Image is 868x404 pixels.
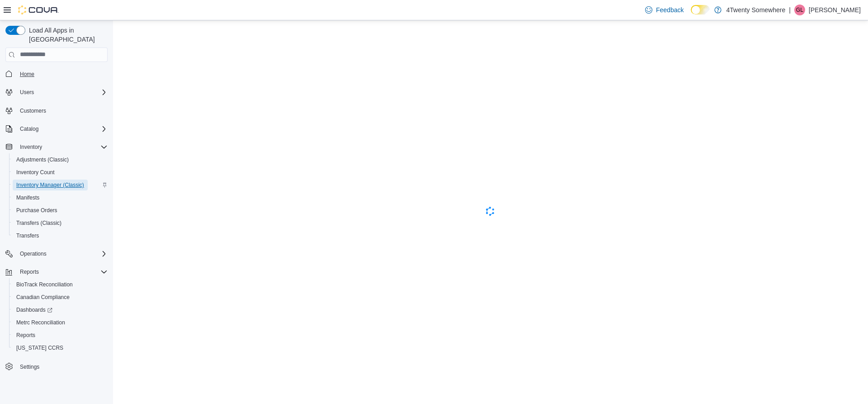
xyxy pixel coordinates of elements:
a: Inventory Manager (Classic) [13,180,88,190]
button: Customers [2,104,111,117]
span: Catalog [20,125,38,133]
span: Adjustments (Classic) [16,156,69,163]
div: Glenn Liebau [794,5,805,15]
span: Inventory Count [13,167,108,178]
span: Canadian Compliance [13,292,108,303]
span: Inventory [16,142,108,152]
button: Manifests [9,191,111,204]
p: | [789,5,791,15]
span: Inventory Count [16,169,55,176]
button: Home [2,67,111,81]
button: Settings [2,360,111,373]
span: Dashboards [16,306,52,314]
button: Reports [2,266,111,278]
a: Metrc Reconciliation [13,317,69,328]
span: Manifests [16,194,39,201]
a: Feedback [642,1,687,19]
span: Reports [20,268,39,276]
span: Reports [16,266,108,277]
span: Inventory Manager (Classic) [16,181,84,189]
span: Home [16,68,108,80]
span: Customers [16,105,108,116]
a: Transfers (Classic) [13,218,65,228]
span: Adjustments (Classic) [13,154,108,165]
button: Catalog [16,124,42,134]
span: BioTrack Reconciliation [16,281,73,288]
span: Purchase Orders [16,207,57,214]
span: Reports [13,330,108,341]
button: Reports [16,266,42,277]
span: Canadian Compliance [16,294,70,301]
button: Adjustments (Classic) [9,153,111,166]
span: Transfers [16,232,39,239]
button: Inventory [2,141,111,153]
span: Metrc Reconciliation [16,319,65,326]
p: 4Twenty Somewhere [726,5,785,15]
button: Operations [2,247,111,260]
span: Transfers [13,230,108,241]
a: Adjustments (Classic) [13,154,72,165]
span: Settings [20,363,39,371]
button: Inventory [16,142,46,152]
span: Operations [16,248,108,259]
a: Home [16,69,38,80]
button: Transfers (Classic) [9,217,111,229]
span: Inventory Manager (Classic) [13,180,108,190]
span: Catalog [16,124,108,134]
span: Home [20,71,34,78]
span: Settings [16,361,108,372]
a: Canadian Compliance [13,292,73,303]
span: Metrc Reconciliation [13,317,108,328]
button: [US_STATE] CCRS [9,342,111,354]
span: Customers [20,107,46,114]
span: Transfers (Classic) [13,218,108,228]
a: Customers [16,105,50,116]
a: Transfers [13,230,42,241]
span: BioTrack Reconciliation [13,279,108,290]
a: BioTrack Reconciliation [13,279,76,290]
nav: Complex example [5,64,108,397]
a: Purchase Orders [13,205,61,216]
a: Manifests [13,192,43,203]
p: [PERSON_NAME] [809,5,861,15]
span: [US_STATE] CCRS [16,344,63,352]
a: Settings [16,361,43,372]
button: Purchase Orders [9,204,111,217]
button: Inventory Manager (Classic) [9,179,111,191]
input: Dark Mode [691,5,710,14]
span: Manifests [13,192,108,203]
button: Inventory Count [9,166,111,179]
span: Dashboards [13,304,108,315]
span: Purchase Orders [13,205,108,216]
button: Users [2,86,111,99]
a: Reports [13,330,39,341]
button: Catalog [2,123,111,135]
span: Users [16,87,108,98]
button: Metrc Reconciliation [9,316,111,329]
a: Dashboards [13,304,56,315]
span: Load All Apps in [GEOGRAPHIC_DATA] [25,26,108,44]
img: Cova [18,5,59,14]
button: Transfers [9,229,111,242]
button: Operations [16,248,50,259]
button: BioTrack Reconciliation [9,278,111,291]
span: Users [20,89,34,96]
button: Reports [9,329,111,342]
a: Inventory Count [13,167,58,178]
span: Washington CCRS [13,342,108,353]
span: Operations [20,250,47,257]
span: Transfers (Classic) [16,219,61,227]
span: Inventory [20,143,42,151]
span: GL [796,5,803,15]
button: Users [16,87,38,98]
span: Reports [16,332,35,339]
button: Canadian Compliance [9,291,111,304]
a: [US_STATE] CCRS [13,342,67,353]
span: Feedback [656,5,684,14]
a: Dashboards [9,304,111,316]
